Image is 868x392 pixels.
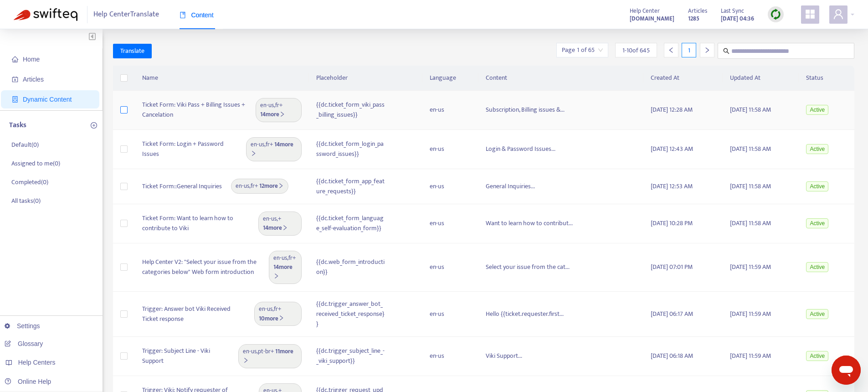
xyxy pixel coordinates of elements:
[23,76,44,83] span: Articles
[12,56,18,62] span: home
[723,204,799,243] td: [DATE] 11:58 AM
[316,299,385,329] div: {{dc.trigger_answer_bot_received_ticket_response}}
[799,66,854,91] th: Status
[723,169,799,204] td: [DATE] 11:58 AM
[93,6,159,23] span: Help Center Translate
[643,292,723,337] td: [DATE] 06:17 AM
[486,218,573,228] span: Want to learn how to contribut...
[5,340,43,347] a: Glossary
[688,6,707,16] span: Articles
[5,322,40,330] a: Settings
[422,337,478,376] td: en-us
[263,223,288,233] b: 14 more
[770,9,781,20] img: sync.dc5367851b00ba804db3.png
[243,346,257,356] span: en-us
[723,130,799,169] td: [DATE] 11:58 AM
[243,347,297,366] span: , +
[422,243,478,292] td: en-us
[422,292,478,337] td: en-us
[142,304,246,324] span: Trigger: Answer bot Viki Received Ticket response
[258,181,284,191] b: 12 more
[316,139,385,159] div: {{dc.ticket_form_login_password_issues}}
[278,183,284,189] span: right
[486,144,555,154] span: Login & Password Issues...
[236,181,249,191] span: en-us
[260,109,285,119] b: 14 more
[180,12,186,18] span: book
[282,225,288,231] span: right
[135,66,309,91] th: Name
[18,359,56,366] span: Help Centers
[622,46,650,55] span: 1 - 10 of 645
[478,66,643,91] th: Content
[288,253,293,263] span: fr
[258,346,271,356] span: pt-br
[279,111,285,117] span: right
[23,56,40,63] span: Home
[806,144,828,154] span: Active
[12,96,18,103] span: container
[142,346,229,366] span: Trigger: Subject Line - Viki Support
[806,351,828,361] span: Active
[486,104,565,115] span: Subscription, Billing issues &...
[11,196,41,206] p: All tasks ( 0 )
[142,257,260,277] span: Help Center V2: "Select your issue from the categories below" Web form introduction
[273,253,297,281] span: , +
[260,100,274,110] span: en-us
[260,101,297,119] span: , +
[120,46,144,56] span: Translate
[113,44,152,58] button: Translate
[630,13,674,24] a: [DOMAIN_NAME]
[273,253,287,263] span: en-us
[643,204,723,243] td: [DATE] 10:28 PM
[643,243,723,292] td: [DATE] 07:01 PM
[721,14,754,24] strong: [DATE] 04:36
[682,43,696,57] div: 1
[723,292,799,337] td: [DATE] 11:59 AM
[266,139,270,150] span: fr
[263,214,297,233] span: , +
[251,181,255,191] span: fr
[643,91,723,130] td: [DATE] 12:28 AM
[91,122,97,129] span: plus-circle
[11,159,60,168] p: Assigned to me ( 0 )
[806,309,828,319] span: Active
[243,357,249,363] span: right
[486,181,535,191] span: General Inquiries...
[263,214,277,224] span: en-us
[486,351,522,361] span: Viki Support...
[486,262,570,272] span: Select your issue from the cat...
[723,66,799,91] th: Updated At
[422,91,478,130] td: en-us
[832,356,861,385] iframe: Button to launch messaging window
[259,304,297,323] span: , +
[316,176,385,196] div: {{dc.ticket_form_app_feature_requests}}
[422,204,478,243] td: en-us
[486,309,564,319] span: Hello {{ticket.requester.first...
[309,66,422,91] th: Placeholder
[251,139,264,150] span: en-us
[142,100,247,120] span: Ticket Form: Viki Pass + Billing Issues + Cancelation
[278,315,284,321] span: right
[259,314,284,324] b: 10 more
[142,213,250,233] span: Ticket Form: Want to learn how to contribute to Viki
[316,346,385,366] div: {{dc.trigger_subject_line_-_viki_support}}
[833,9,844,20] span: user
[643,66,723,91] th: Created At
[630,6,660,16] span: Help Center
[806,262,828,272] span: Active
[273,273,279,279] span: right
[316,213,385,233] div: {{dc.ticket_form_language_self-evaluation_form}}
[251,150,257,156] span: right
[251,140,297,159] span: , +
[275,100,279,110] span: fr
[668,47,674,53] span: left
[23,96,72,103] span: Dynamic Content
[688,14,699,24] strong: 1285
[806,181,828,191] span: Active
[723,337,799,376] td: [DATE] 11:59 AM
[11,140,39,150] p: Default ( 0 )
[643,130,723,169] td: [DATE] 12:43 AM
[251,139,293,159] b: 14 more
